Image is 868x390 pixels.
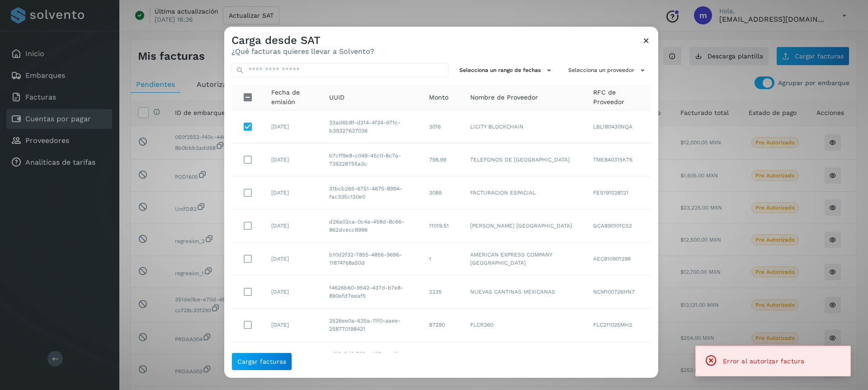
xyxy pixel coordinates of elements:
td: [DATE] [264,243,322,276]
button: Selecciona un rango de fechas [456,63,557,78]
td: FES191028121 [586,176,651,209]
td: LICITY BLOCKCHAIN [463,110,585,143]
td: [DATE] [264,276,322,309]
td: FACTURACION ESPACIAL [463,176,585,209]
td: [DATE] [264,110,322,143]
span: Error al autorizar factura [723,357,804,365]
span: Fecha de emisión [271,88,315,107]
td: TME840315KT6 [586,143,651,176]
td: f4626b60-9542-437d-b7e8-890efd7eeaf5 [322,276,422,309]
td: 1 [422,243,463,276]
p: ¿Qué facturas quieres llevar a Solvento? [231,47,374,56]
td: NCM100726HN7 [586,276,651,309]
td: 3089 [422,176,463,209]
td: [DATE] [264,143,322,176]
button: Cargar facturas [231,352,292,371]
span: Nombre de Proveedor [470,93,538,102]
td: 87290 [422,309,463,342]
td: 33ad6b8f-d314-4f34-971c-b39327637036 [322,110,422,143]
td: a128e8d9-798a-465a-ae01-35bcee382617 [322,342,422,375]
td: 11019.51 [422,209,463,243]
td: 2235 [422,276,463,309]
h3: Carga desde SAT [231,34,374,47]
span: RFC de Proveedor [593,88,644,107]
td: AEC810901298 [586,243,651,276]
td: AMERICAN EXPRESS COMPANY [GEOGRAPHIC_DATA] [463,243,585,276]
td: FLC211025MH2 [586,309,651,342]
td: NUEVAS CANTINAS MEXICANAS [463,276,585,309]
td: UVM870210LT1 [586,342,651,375]
span: UUID [329,93,344,102]
span: Monto [429,93,448,102]
span: Cargar facturas [237,358,286,365]
button: Selecciona un proveedor [565,63,651,78]
td: 4152 [422,342,463,375]
td: [DATE] [264,209,322,243]
td: 2526ee0a-635a-11f0-aaee-258770198421 [322,309,422,342]
td: LBL180430NQA [586,110,651,143]
td: 3016 [422,110,463,143]
td: d26a02ca-0c4a-458d-8c66-862dcecc8996 [322,209,422,243]
td: FLCR360 [463,309,585,342]
td: 31bcb265-6751-4675-8994-fac335c120e0 [322,176,422,209]
td: [DATE] [264,309,322,342]
td: b10d2f32-7855-4856-9696-11874768a50d [322,243,422,276]
td: [DATE] [264,342,322,375]
td: TELEFONOS DE [GEOGRAPHIC_DATA] [463,143,585,176]
td: GCA890101CS2 [586,209,651,243]
td: [PERSON_NAME] [GEOGRAPHIC_DATA] [463,209,585,243]
td: 798.99 [422,143,463,176]
td: [GEOGRAPHIC_DATA][PERSON_NAME] [463,342,585,375]
td: [DATE] [264,176,322,209]
td: b7cff9e8-c049-45c0-8c7a-736228755a3c [322,143,422,176]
